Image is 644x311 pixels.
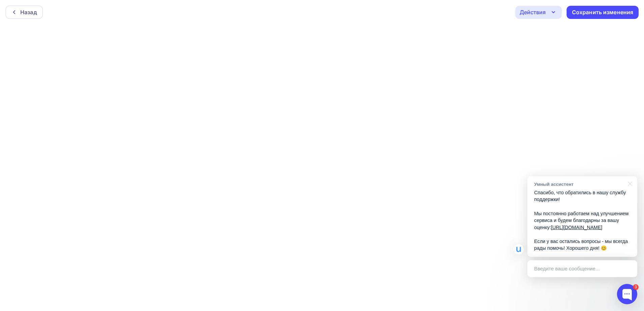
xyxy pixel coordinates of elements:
[572,8,634,16] div: Сохранить изменения
[527,260,637,277] div: Введите ваше сообщение...
[551,225,602,230] a: [URL][DOMAIN_NAME]
[520,8,546,16] div: Действия
[514,244,524,254] img: Илья С.
[633,284,639,290] div: 3
[534,189,630,252] p: Спасибо, что обратились в нашу службу поддержки! Мы постоянно работаем над улучшением сервиса и б...
[534,181,624,187] div: Умный ассистент
[515,6,562,19] button: Действия
[20,8,37,16] div: Назад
